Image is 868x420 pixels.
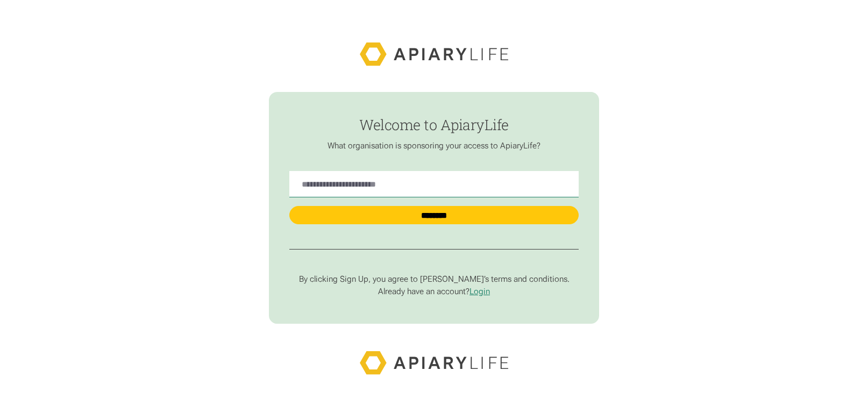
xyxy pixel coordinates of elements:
form: find-employer [269,92,600,324]
h1: Welcome to ApiaryLife [289,117,579,133]
p: Already have an account? [289,287,579,297]
p: What organisation is sponsoring your access to ApiaryLife? [289,141,579,151]
a: Login [469,287,490,296]
p: By clicking Sign Up, you agree to [PERSON_NAME]’s terms and conditions. [289,274,579,284]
